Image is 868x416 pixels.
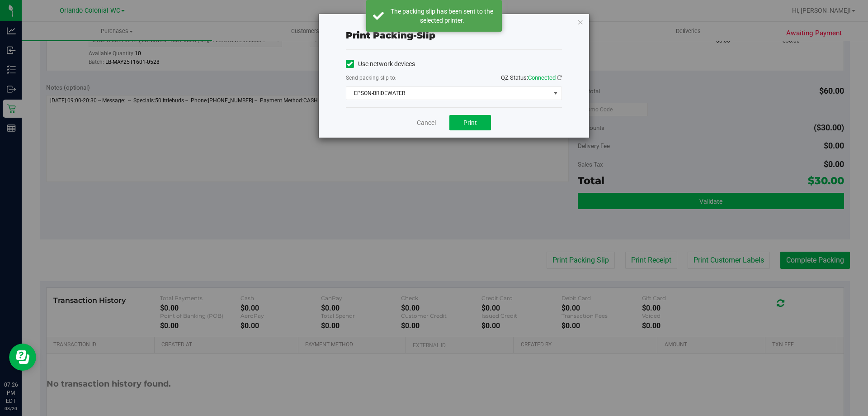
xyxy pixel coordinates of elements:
[9,344,36,371] iframe: Resource center
[449,115,491,130] button: Print
[550,87,561,100] span: select
[501,74,562,81] span: QZ Status:
[346,59,415,69] label: Use network devices
[417,118,436,128] a: Cancel
[389,7,495,25] div: The packing slip has been sent to the selected printer.
[346,74,396,82] label: Send packing-slip to:
[463,119,477,126] span: Print
[346,30,435,41] span: Print packing-slip
[346,87,550,100] span: EPSON-BRIDEWATER
[528,74,556,81] span: Connected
